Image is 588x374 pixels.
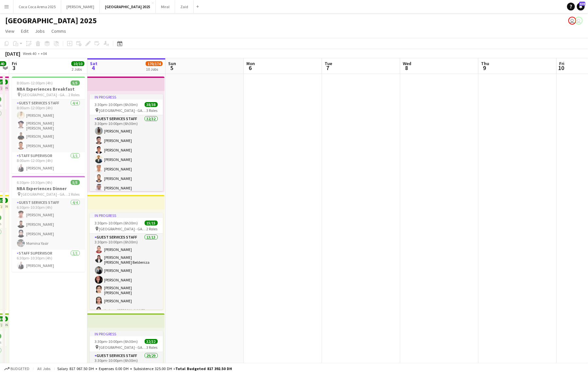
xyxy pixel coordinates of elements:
[57,366,232,371] div: Salary 817 067.50 DH + Expenses 0.00 DH + Subsistence 325.00 DH =
[10,366,29,371] span: Budgeted
[12,77,85,173] app-job-card: 8:00am-12:00pm (4h)5/5NBA Experiences Breakfast [GEOGRAPHIC_DATA] - GATE 72 RolesGuest Services S...
[145,339,158,344] span: 32/32
[71,61,84,66] span: 10/10
[5,50,20,57] div: [DATE]
[324,64,332,72] span: 7
[95,339,138,344] span: 3:30pm-10:00pm (6h30m)
[11,64,17,72] span: 3
[89,64,98,72] span: 4
[12,199,85,250] app-card-role: Guest Services Staff4/46:30pm-10:30pm (4h)[PERSON_NAME][PERSON_NAME][PERSON_NAME]Momina Yasir
[90,331,163,336] div: In progress
[579,2,585,6] span: 628
[12,176,85,272] app-job-card: 6:30pm-10:30pm (4h)5/5NBA Experiences Dinner [GEOGRAPHIC_DATA] - GATE 72 RolesGuest Services Staf...
[146,61,163,66] span: 170/174
[32,27,47,35] a: Jobs
[5,16,97,26] h1: [GEOGRAPHIC_DATA] 2025
[3,27,17,35] a: View
[481,61,489,66] span: Thu
[480,64,489,72] span: 9
[245,64,255,72] span: 6
[95,102,138,107] span: 3:30pm-10:00pm (6h30m)
[51,28,66,34] span: Comms
[325,61,332,66] span: Tue
[12,99,85,152] app-card-role: Guest Services Staff4/48:00am-12:00pm (4h)[PERSON_NAME][PERSON_NAME] [PERSON_NAME][PERSON_NAME][P...
[12,250,85,272] app-card-role: Staff Supervisor1/16:30pm-10:30pm (4h)[PERSON_NAME]
[41,51,47,56] div: +04
[21,92,69,97] span: [GEOGRAPHIC_DATA] - GATE 7
[559,61,564,66] span: Fri
[72,67,84,72] div: 2 Jobs
[403,61,411,66] span: Wed
[12,152,85,174] app-card-role: Staff Supervisor1/18:00am-12:00pm (4h)[PERSON_NAME]
[145,221,158,225] span: 15/15
[90,94,163,191] app-job-card: In progress3:30pm-10:00pm (6h30m)38/38 [GEOGRAPHIC_DATA] - GATE 73 RolesGuest Services Staff32/32...
[22,51,38,56] span: Week 40
[558,64,564,72] span: 10
[246,61,255,66] span: Mon
[167,64,176,72] span: 5
[13,0,61,13] button: Coca Coca Arena 2025
[36,366,52,371] span: All jobs
[100,0,156,13] button: [GEOGRAPHIC_DATA] 2025
[49,27,69,35] a: Comms
[12,61,17,66] span: Fri
[175,366,232,371] span: Total Budgeted 817 392.50 DH
[90,61,98,66] span: Sat
[568,17,576,25] app-user-avatar: Kate Oliveros
[99,226,147,231] span: [GEOGRAPHIC_DATA] - GATE 7
[147,345,158,350] span: 3 Roles
[147,108,158,113] span: 3 Roles
[575,17,583,25] app-user-avatar: Marisol Pestano
[61,0,100,13] button: [PERSON_NAME]
[69,92,80,97] span: 2 Roles
[12,86,85,92] h3: NBA Experiences Breakfast
[90,213,163,218] div: In progress
[99,345,147,350] span: [GEOGRAPHIC_DATA] - GATE 7
[71,80,80,85] span: 5/5
[71,180,80,185] span: 5/5
[5,28,14,34] span: View
[156,0,175,13] button: Miral
[175,0,194,13] button: Zaid
[577,3,585,10] a: 628
[69,192,80,197] span: 2 Roles
[12,186,85,191] h3: NBA Experiences Dinner
[21,192,69,197] span: [GEOGRAPHIC_DATA] - GATE 7
[21,28,28,34] span: Edit
[146,67,162,72] div: 10 Jobs
[35,28,45,34] span: Jobs
[95,221,138,225] span: 3:30pm-10:00pm (6h30m)
[145,102,158,107] span: 38/38
[17,180,53,185] span: 6:30pm-10:30pm (4h)
[168,61,176,66] span: Sun
[3,365,30,372] button: Budgeted
[402,64,411,72] span: 8
[18,27,31,35] a: Edit
[147,226,158,231] span: 2 Roles
[99,108,147,113] span: [GEOGRAPHIC_DATA] - GATE 7
[17,80,53,85] span: 8:00am-12:00pm (4h)
[90,213,163,310] app-job-card: In progress3:30pm-10:00pm (6h30m)15/15 [GEOGRAPHIC_DATA] - GATE 72 RolesGuest Services Staff13/13...
[90,94,163,99] div: In progress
